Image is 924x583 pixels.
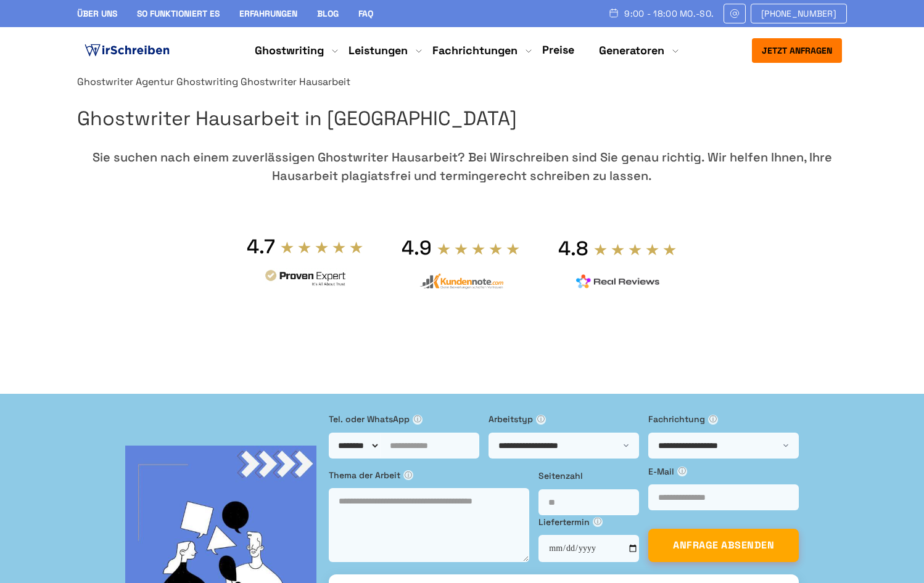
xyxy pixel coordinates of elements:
[432,43,518,58] a: Fachrichtungen
[648,412,799,426] label: Fachrichtung
[77,75,174,88] a: Ghostwriter Agentur
[536,415,546,425] span: ⓘ
[329,468,529,482] label: Thema der Arbeit
[437,242,521,256] img: stars
[542,43,574,57] a: Preise
[708,415,718,425] span: ⓘ
[729,9,740,18] img: Email
[593,517,603,527] span: ⓘ
[624,9,714,18] span: 9:00 - 18:00 Mo.-So.
[538,469,639,483] label: Seitenzahl
[752,38,842,63] button: Jetzt anfragen
[489,412,639,426] label: Arbeitstyp
[402,235,432,260] div: 4.9
[255,43,324,58] a: Ghostwriting
[538,515,639,529] label: Liefertermin
[608,8,619,18] img: Schedule
[77,103,847,134] h1: Ghostwriter Hausarbeit in [GEOGRAPHIC_DATA]
[317,8,339,19] a: Blog
[176,75,238,88] a: Ghostwriting
[403,470,413,480] span: ⓘ
[761,9,836,18] span: [PHONE_NUMBER]
[358,8,373,19] a: FAQ
[648,529,799,562] button: ANFRAGE ABSENDEN
[413,415,423,425] span: ⓘ
[558,236,588,261] div: 4.8
[329,412,479,426] label: Tel. oder WhatsApp
[599,43,664,58] a: Generatoren
[648,465,799,478] label: E-Mail
[239,8,297,19] a: Erfahrungen
[82,41,172,60] img: logo ghostwriter-österreich
[751,4,847,23] a: [PHONE_NUMBER]
[593,243,677,256] img: stars
[137,8,220,19] a: So funktioniert es
[419,273,503,290] img: kundennote
[263,268,347,291] img: provenexpert
[77,8,117,19] a: Über uns
[677,467,687,476] span: ⓘ
[241,75,350,88] span: Ghostwriter Hausarbeit
[280,240,364,254] img: stars
[77,148,847,185] div: Sie suchen nach einem zuverlässigen Ghostwriter Hausarbeit? Bei Wirschreiben sind Sie genau richt...
[247,234,275,259] div: 4.7
[349,43,408,58] a: Leistungen
[576,274,660,289] img: realreviews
